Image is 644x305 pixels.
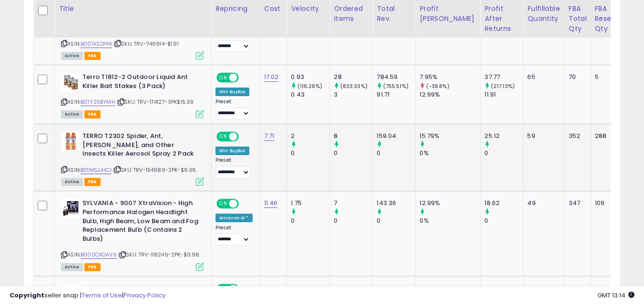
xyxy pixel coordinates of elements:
[59,4,207,14] div: Title
[82,132,198,161] b: TERRO T2302 Spider, Ant, [PERSON_NAME], and Other Insects Killer Aerosol Spray 2 Pack
[569,132,583,140] div: 352
[264,4,283,14] div: Cost
[84,110,101,118] span: FBA
[527,132,557,140] div: 59
[340,82,368,90] small: (833.33%)
[334,216,372,225] div: 0
[334,73,372,81] div: 28
[377,199,415,207] div: 143.36
[484,90,523,99] div: 11.91
[377,90,415,99] div: 91.71
[61,132,204,185] div: ASIN:
[334,149,372,157] div: 0
[419,149,480,157] div: 0%
[10,291,165,300] div: seller snap | |
[237,74,253,82] span: OFF
[291,4,326,14] div: Velocity
[419,216,480,225] div: 0%
[264,131,275,141] a: 7.71
[377,149,415,157] div: 0
[61,6,204,59] div: ASIN:
[217,200,229,208] span: ON
[217,74,229,82] span: ON
[426,82,450,90] small: (-38.8%)
[334,4,368,24] div: Ordered Items
[84,263,101,271] span: FBA
[484,216,523,225] div: 0
[84,178,101,186] span: FBA
[595,4,627,34] div: FBA Reserved Qty
[237,133,253,141] span: OFF
[61,199,204,269] div: ASIN:
[569,4,587,34] div: FBA Total Qty
[117,98,194,106] span: | SKU: TRV-174127-3PK$15.39
[84,52,101,60] span: FBA
[61,110,83,118] span: All listings currently available for purchase on Amazon
[61,199,80,218] img: 41kTXrUpsNL._SL40_.jpg
[484,149,523,157] div: 0
[334,199,372,207] div: 7
[297,82,322,90] small: (116.28%)
[595,132,624,140] div: 288
[264,198,278,208] a: 11.46
[595,73,624,81] div: 5
[419,73,480,81] div: 7.95%
[527,4,560,24] div: Fulfillable Quantity
[569,199,583,207] div: 347
[484,73,523,81] div: 37.77
[291,149,329,157] div: 0
[217,133,229,141] span: ON
[61,73,80,92] img: 51FEn6MGpRL._SL40_.jpg
[82,73,198,93] b: Terro T1812-2 Outdoor Liquid Ant Killer Bait Stakes (3 Pack)
[419,90,480,99] div: 12.99%
[377,73,415,81] div: 784.59
[291,199,329,207] div: 1.75
[377,216,415,225] div: 0
[595,199,624,207] div: 109
[383,82,409,90] small: (755.51%)
[61,178,83,186] span: All listings currently available for purchase on Amazon
[215,4,256,14] div: Repricing
[291,90,329,99] div: 0.43
[82,291,122,300] a: Terms of Use
[419,199,480,207] div: 12.99%
[215,31,253,52] div: Preset:
[81,251,117,259] a: B000CKGAV6
[484,199,523,207] div: 18.62
[484,4,519,34] div: Profit After Returns
[61,132,80,151] img: 51vPYoBsIaL._SL40_.jpg
[569,73,583,81] div: 70
[215,88,249,96] div: Win BuyBox
[377,4,411,24] div: Total Rev.
[264,72,279,82] a: 17.02
[81,166,112,174] a: B01MSJJHCI
[215,214,253,222] div: Amazon AI *
[118,251,200,258] span: | SKU: TRV-118246-2PK-$9.98
[215,157,253,178] div: Preset:
[123,291,165,300] a: Privacy Policy
[334,90,372,99] div: 3
[215,98,253,120] div: Preset:
[61,52,83,60] span: All listings currently available for purchase on Amazon
[113,166,196,174] span: | SKU: TRV-154989-2PK-$6.36
[419,132,480,140] div: 15.79%
[10,291,44,300] strong: Copyright
[491,82,515,90] small: (217.13%)
[61,263,83,271] span: All listings currently available for purchase on Amazon
[527,199,557,207] div: 49
[215,147,249,155] div: Win BuyBox
[81,98,115,106] a: B07F25BYMH
[237,200,253,208] span: OFF
[81,40,112,48] a: B001AS2P4K
[597,291,634,300] span: 2025-08-13 13:14 GMT
[82,199,198,246] b: SYLVANIA - 9007 XtraVision - High Performance Halogen Headlight Bulb, High Beam, Low Beam and Fog...
[61,73,204,117] div: ASIN:
[377,132,415,140] div: 159.04
[527,73,557,81] div: 65
[215,225,253,246] div: Preset:
[419,4,476,24] div: Profit [PERSON_NAME]
[291,216,329,225] div: 0
[113,40,179,48] span: | SKU: TRV-746914-$1.91
[291,132,329,140] div: 2
[484,132,523,140] div: 25.12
